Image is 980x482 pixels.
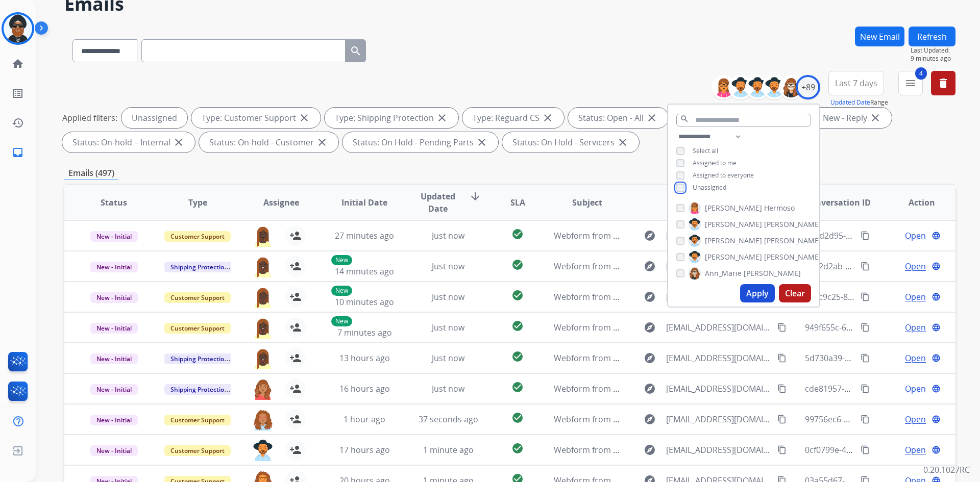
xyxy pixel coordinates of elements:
[680,114,689,123] mat-icon: search
[784,108,892,128] div: Status: New - Reply
[554,444,785,455] span: Webform from [EMAIL_ADDRESS][DOMAIN_NAME] on [DATE]
[805,322,954,333] span: 949f655c-619c-48bf-a76d-9a5934f940f4
[554,352,785,364] span: Webform from [EMAIL_ADDRESS][DOMAIN_NAME] on [DATE]
[339,444,390,455] span: 17 hours ago
[502,132,639,153] div: Status: On Hold - Servicers
[764,236,821,246] span: [PERSON_NAME]
[644,230,656,242] mat-icon: explore
[263,196,299,209] span: Assignee
[830,98,888,107] span: Range
[932,231,941,240] mat-icon: language
[253,287,273,308] img: agent-avatar
[777,323,787,332] mat-icon: content_copy
[350,45,362,57] mat-icon: search
[511,228,524,240] mat-icon: check_circle
[861,445,870,454] mat-icon: content_copy
[932,445,941,454] mat-icon: language
[805,414,956,425] span: 99756ec6-d96f-4ea7-bac9-93f7f0e37e63
[335,230,394,241] span: 27 minutes ago
[253,225,273,247] img: agent-avatar
[666,260,771,272] span: [EMAIL_ADDRESS][DOMAIN_NAME]
[777,384,787,393] mat-icon: content_copy
[289,260,302,272] mat-icon: person_add
[666,444,771,456] span: [EMAIL_ADDRESS][DOMAIN_NAME]
[932,323,941,332] mat-icon: language
[869,112,881,124] mat-icon: close
[289,321,302,334] mat-icon: person_add
[316,136,328,148] mat-icon: close
[666,291,771,303] span: [EMAIL_ADDRESS][DOMAIN_NAME]
[423,444,474,455] span: 1 minute ago
[861,384,870,393] mat-icon: content_copy
[511,289,524,301] mat-icon: check_circle
[432,322,464,333] span: Just now
[705,219,762,230] span: [PERSON_NAME]
[554,291,785,302] span: Webform from [EMAIL_ADDRESS][DOMAIN_NAME] on [DATE]
[666,352,771,364] span: [EMAIL_ADDRESS][DOMAIN_NAME]
[339,383,390,394] span: 16 hours ago
[644,291,656,303] mat-icon: explore
[705,236,762,246] span: [PERSON_NAME]
[617,136,629,148] mat-icon: close
[12,146,24,159] mat-icon: inbox
[342,132,498,153] div: Status: On Hold - Pending Parts
[199,132,338,153] div: Status: On-hold - Customer
[644,413,656,425] mat-icon: explore
[164,353,234,364] span: Shipping Protection
[164,262,234,272] span: Shipping Protection
[923,464,970,476] p: 0.20.1027RC
[805,383,963,394] span: cde81957-ad33-4c5d-ac29-157668d0a217
[855,27,904,46] button: New Email
[436,112,448,124] mat-icon: close
[666,413,771,425] span: [EMAIL_ADDRESS][DOMAIN_NAME]
[554,322,785,333] span: Webform from [EMAIL_ADDRESS][DOMAIN_NAME] on [DATE]
[764,203,795,213] span: Hermoso
[764,252,821,262] span: [PERSON_NAME]
[432,261,464,272] span: Just now
[90,445,138,456] span: New - Initial
[693,146,718,155] span: Select all
[4,14,32,43] img: avatar
[511,320,524,332] mat-icon: check_circle
[510,196,525,209] span: SLA
[432,230,464,241] span: Just now
[705,268,742,278] span: Ann_Marie
[298,112,310,124] mat-icon: close
[432,383,464,394] span: Just now
[62,112,117,124] p: Applied filters:
[415,190,461,215] span: Updated Date
[64,167,118,180] p: Emails (497)
[805,196,871,209] span: Conversation ID
[644,321,656,334] mat-icon: explore
[335,266,394,277] span: 14 minutes ago
[764,219,821,230] span: [PERSON_NAME]
[905,291,926,303] span: Open
[835,81,877,85] span: Last 7 days
[932,384,941,393] mat-icon: language
[331,255,352,265] p: New
[90,231,138,242] span: New - Initial
[693,171,754,180] span: Assigned to everyone
[476,136,488,148] mat-icon: close
[861,292,870,301] mat-icon: content_copy
[554,230,848,241] span: Webform from [PERSON_NAME][EMAIL_ADDRESS][DOMAIN_NAME] on [DATE]
[511,442,524,454] mat-icon: check_circle
[341,196,387,209] span: Initial Date
[861,262,870,271] mat-icon: content_copy
[932,353,941,363] mat-icon: language
[62,132,195,153] div: Status: On-hold – Internal
[937,77,949,89] mat-icon: delete
[568,108,668,128] div: Status: Open - All
[331,286,352,296] p: New
[554,261,785,272] span: Webform from [EMAIL_ADDRESS][DOMAIN_NAME] on [DATE]
[542,112,554,124] mat-icon: close
[861,415,870,424] mat-icon: content_copy
[861,323,870,332] mat-icon: content_copy
[90,323,138,334] span: New - Initial
[705,203,762,213] span: [PERSON_NAME]
[164,323,231,334] span: Customer Support
[779,284,811,302] button: Clear
[325,108,458,128] div: Type: Shipping Protection
[898,71,923,95] button: 4
[188,196,207,209] span: Type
